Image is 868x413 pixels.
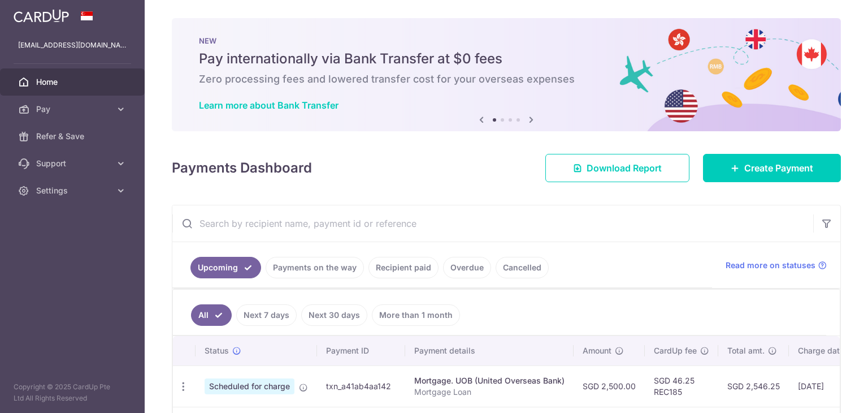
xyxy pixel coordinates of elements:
a: Payments on the way [266,257,364,278]
span: Support [36,158,111,169]
a: Recipient paid [368,257,439,278]
h6: Zero processing fees and lowered transfer cost for your overseas expenses [199,72,814,86]
span: Settings [36,185,111,196]
td: [DATE] [789,365,866,407]
span: Read more on statuses [726,260,815,271]
span: Charge date [798,345,844,356]
span: Create Payment [744,161,813,175]
h4: Payments Dashboard [172,158,312,178]
a: More than 1 month [372,304,460,326]
span: Pay [36,104,111,115]
span: Total amt. [727,345,765,356]
img: Bank transfer banner [172,18,841,131]
p: NEW [199,36,814,45]
span: Download Report [587,161,662,175]
a: All [191,304,232,326]
img: CardUp [14,9,69,23]
div: Mortgage. UOB (United Overseas Bank) [414,375,565,386]
input: Search by recipient name, payment id or reference [172,205,813,242]
span: Home [36,76,111,88]
span: CardUp fee [654,345,697,356]
h5: Pay internationally via Bank Transfer at $0 fees [199,50,814,68]
a: Read more on statuses [726,260,827,271]
span: Scheduled for charge [205,378,294,394]
p: Mortgage Loan [414,386,565,398]
p: [EMAIL_ADDRESS][DOMAIN_NAME] [18,40,127,51]
td: txn_a41ab4aa142 [317,365,405,407]
th: Payment ID [317,336,405,365]
a: Next 7 days [236,304,297,326]
a: Cancelled [496,257,549,278]
span: Amount [583,345,611,356]
th: Payment details [405,336,574,365]
a: Next 30 days [301,304,367,326]
a: Create Payment [703,154,841,182]
td: SGD 46.25 REC185 [645,365,718,407]
a: Upcoming [190,257,261,278]
span: Status [205,345,229,356]
td: SGD 2,546.25 [718,365,789,407]
a: Overdue [443,257,491,278]
span: Refer & Save [36,131,111,142]
td: SGD 2,500.00 [574,365,645,407]
a: Learn more about Bank Transfer [199,100,338,111]
a: Download Report [545,154,689,182]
